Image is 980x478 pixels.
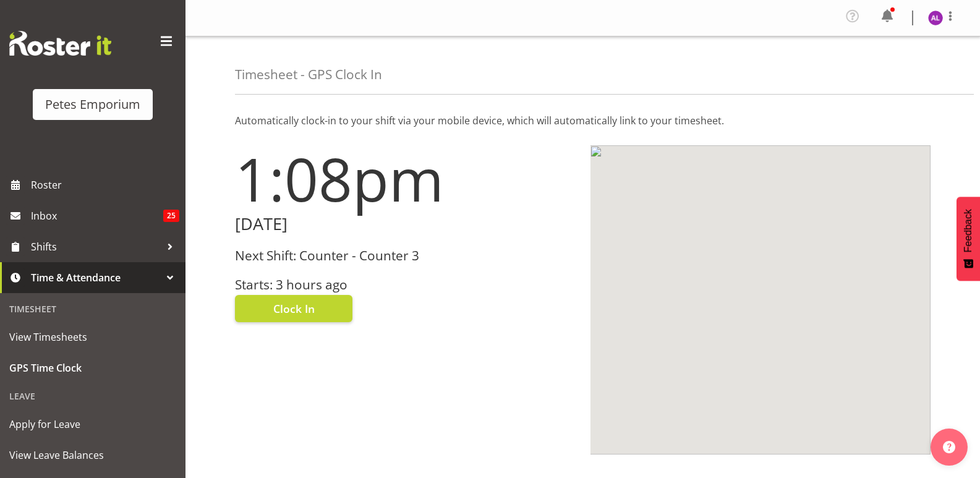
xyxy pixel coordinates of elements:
a: View Leave Balances [3,440,182,471]
a: GPS Time Clock [3,352,182,383]
p: Automatically clock-in to your shift via your mobile device, which will automatically link to you... [235,113,931,128]
span: View Timesheets [9,328,176,346]
span: Time & Attendance [31,268,161,287]
span: Shifts [31,237,161,256]
span: View Leave Balances [9,446,176,464]
a: View Timesheets [3,322,182,352]
div: Timesheet [3,296,182,322]
div: Petes Emporium [45,95,140,114]
span: Clock In [273,301,315,317]
h4: Timesheet - GPS Clock In [235,67,382,82]
div: Leave [3,383,182,409]
span: Feedback [963,209,974,252]
img: help-xxl-2.png [943,441,955,453]
h3: Starts: 3 hours ago [235,278,576,292]
img: abigail-lane11345.jpg [928,11,943,25]
span: Inbox [31,207,163,225]
a: Apply for Leave [3,409,182,440]
h2: [DATE] [235,215,576,234]
h1: 1:08pm [235,145,576,212]
button: Feedback - Show survey [957,197,980,281]
span: GPS Time Clock [9,359,176,377]
span: 25 [163,210,179,222]
img: Rosterit website logo [9,31,111,56]
span: Apply for Leave [9,415,176,433]
button: Clock In [235,295,352,322]
span: Roster [31,176,179,194]
h3: Next Shift: Counter - Counter 3 [235,249,576,263]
